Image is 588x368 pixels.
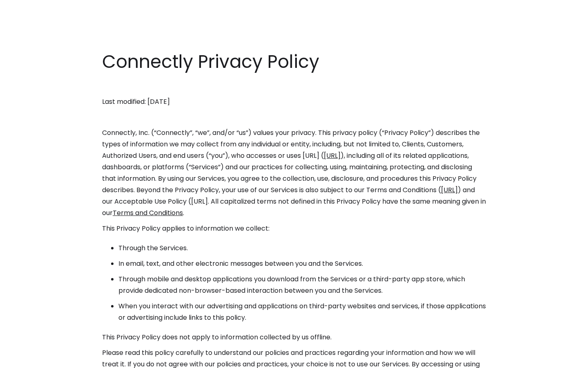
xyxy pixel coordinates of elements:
[118,258,486,269] li: In email, text, and other electronic messages between you and the Services.
[441,185,458,195] a: [URL]
[102,127,486,219] p: Connectly, Inc. (“Connectly”, “we”, and/or “us”) values your privacy. This privacy policy (“Priva...
[118,301,486,323] li: When you interact with our advertising and applications on third-party websites and services, if ...
[102,332,486,343] p: This Privacy Policy does not apply to information collected by us offline.
[16,354,49,365] ul: Language list
[102,96,486,108] p: Last modified: [DATE]
[102,223,486,234] p: This Privacy Policy applies to information we collect:
[118,242,486,254] li: Through the Services.
[102,112,486,123] p: ‍
[118,274,486,296] li: Through mobile and desktop applications you download from the Services or a third-party app store...
[102,49,486,74] h1: Connectly Privacy Policy
[8,353,49,365] aside: Language selected: English
[102,81,486,92] p: ‍
[113,208,183,218] a: Terms and Conditions
[324,151,341,160] a: [URL]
